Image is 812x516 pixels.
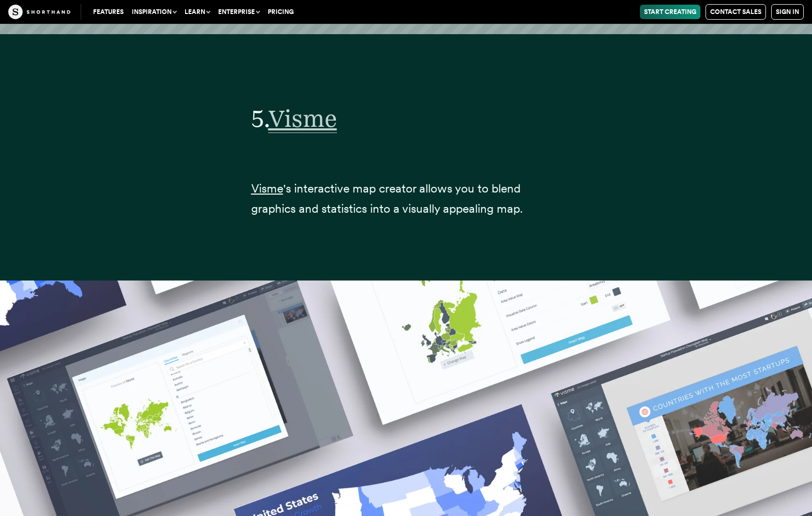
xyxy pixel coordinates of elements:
[251,181,283,196] a: Visme
[89,5,128,19] a: Features
[214,5,264,19] button: Enterprise
[771,4,804,20] a: Sign in
[180,5,214,19] button: Learn
[706,4,766,20] a: Contact Sales
[251,104,268,132] span: 5.
[268,104,337,132] a: Visme
[640,5,700,19] a: Start Creating
[8,5,70,19] img: The Craft
[264,5,298,19] a: Pricing
[251,181,523,216] span: 's interactive map creator allows you to blend graphics and statistics into a visually appealing ...
[128,5,180,19] button: Inspiration
[268,104,337,133] span: Visme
